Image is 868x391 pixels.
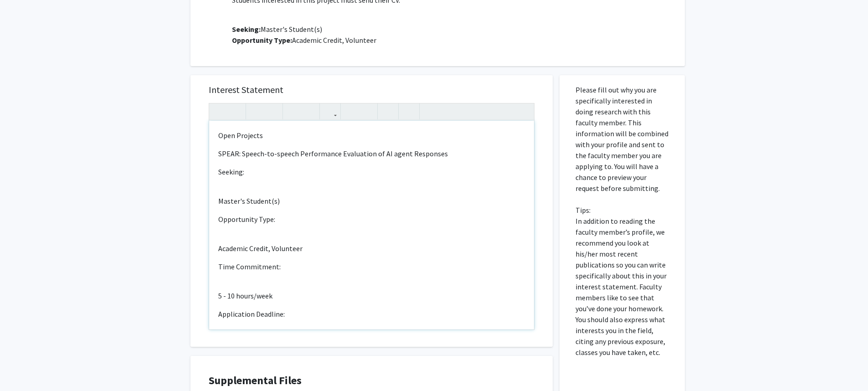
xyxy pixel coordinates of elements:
button: Fullscreen [516,103,532,119]
b: Seeking: [232,25,261,34]
button: Emphasis (Ctrl + I) [264,103,280,119]
button: Remove format [380,103,396,119]
button: Superscript [285,103,301,119]
p: Application Deadline: [218,309,525,319]
iframe: Chat [7,350,39,384]
p: Seeking: [218,166,525,177]
p: Open Projects [218,130,525,141]
button: Link [322,103,338,119]
button: Unordered list [343,103,359,119]
p: 5 - 10 hours/week [218,290,525,301]
p: Master's Student(s) [218,195,525,206]
button: Undo (Ctrl + Z) [211,103,227,119]
div: Note to users with screen readers: Please press Alt+0 or Option+0 to deactivate our accessibility... [209,121,534,329]
b: Opportunity Type: [232,36,292,45]
h5: Interest Statement [209,84,534,95]
p: Time Commitment: [218,261,525,272]
h4: Supplemental Files [209,374,534,387]
span: Master's Student(s) [232,25,322,34]
p: Please fill out why you are specifically interested in doing research with this faculty member. T... [575,84,669,358]
button: Redo (Ctrl + Y) [227,103,243,119]
button: Ordered list [359,103,375,119]
button: Subscript [301,103,317,119]
p: Opportunity Type: [218,214,525,225]
button: Insert horizontal rule [401,103,417,119]
button: Strong (Ctrl + B) [248,103,264,119]
span: Academic Credit, Volunteer [232,36,376,45]
p: SPEAR: Speech-to-speech Performance Evaluation of AI agent Responses [218,148,525,159]
p: Academic Credit, Volunteer [218,243,525,254]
